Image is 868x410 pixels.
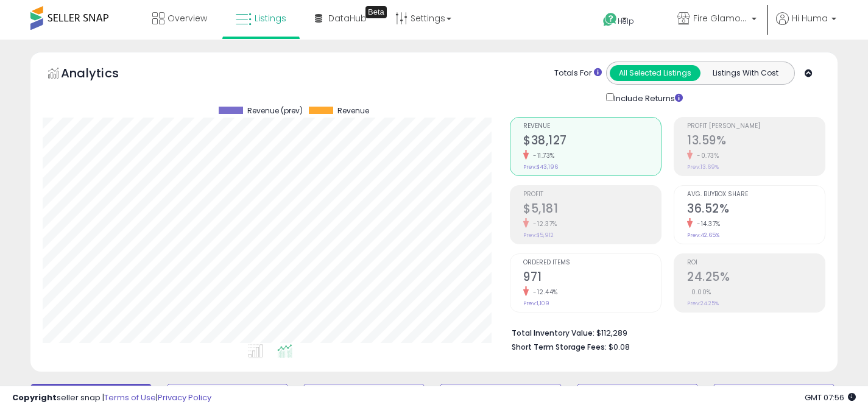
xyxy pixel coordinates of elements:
div: Totals For [554,68,602,79]
h2: 24.25% [687,270,825,286]
div: Include Returns [597,91,697,105]
small: Prev: 13.69% [687,163,719,171]
h2: $5,181 [523,202,661,218]
button: Listings With Cost [700,65,791,81]
small: Prev: $43,196 [523,163,558,171]
span: $0.08 [609,341,630,353]
small: Prev: $5,912 [523,232,554,239]
small: -11.73% [529,151,555,160]
button: Inventory Age [167,384,288,408]
span: Profit [523,191,661,198]
b: Total Inventory Value: [512,328,595,338]
strong: Copyright [12,392,57,403]
small: -12.37% [529,219,557,228]
span: Profit [PERSON_NAME] [687,123,825,130]
a: Hi Huma [776,12,836,40]
h2: 36.52% [687,202,825,218]
span: Ordered Items [523,260,661,266]
button: Non Competitive [713,384,834,408]
span: Revenue [337,107,369,115]
button: BB Drop in 7d [303,384,425,408]
div: Tooltip anchor [365,6,387,18]
h2: $38,127 [523,133,661,150]
span: ROI [687,260,825,266]
span: Revenue (prev) [247,107,303,115]
b: Short Term Storage Fees: [512,342,607,352]
small: -0.73% [693,151,719,160]
span: DataHub [328,12,367,24]
small: Prev: 24.25% [687,300,719,307]
button: Needs to Reprice [440,384,561,408]
i: Get Help [602,12,618,27]
li: $112,289 [512,325,816,339]
button: All Selected Listings [610,65,700,81]
span: Avg. Buybox Share [687,191,825,198]
h2: 13.59% [687,133,825,150]
span: Fire Glamour-[GEOGRAPHIC_DATA] [693,12,748,24]
span: Help [618,16,634,26]
button: Default [30,384,152,408]
small: 0.00% [687,288,711,297]
a: Privacy Policy [158,392,211,403]
small: -14.37% [693,219,721,228]
h2: 971 [523,270,661,286]
small: Prev: 42.65% [687,232,719,239]
h5: Analytics [61,65,143,85]
a: Help [593,3,658,40]
span: 2025-09-18 07:56 GMT [805,392,856,403]
span: Overview [168,12,207,24]
small: -12.44% [529,288,558,297]
small: Prev: 1,109 [523,300,549,307]
a: Terms of Use [104,392,156,403]
div: seller snap | | [12,392,211,404]
span: Revenue [523,123,661,130]
button: BB Price Below Min [577,384,698,408]
span: Hi Huma [792,12,828,24]
span: Listings [255,12,286,24]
